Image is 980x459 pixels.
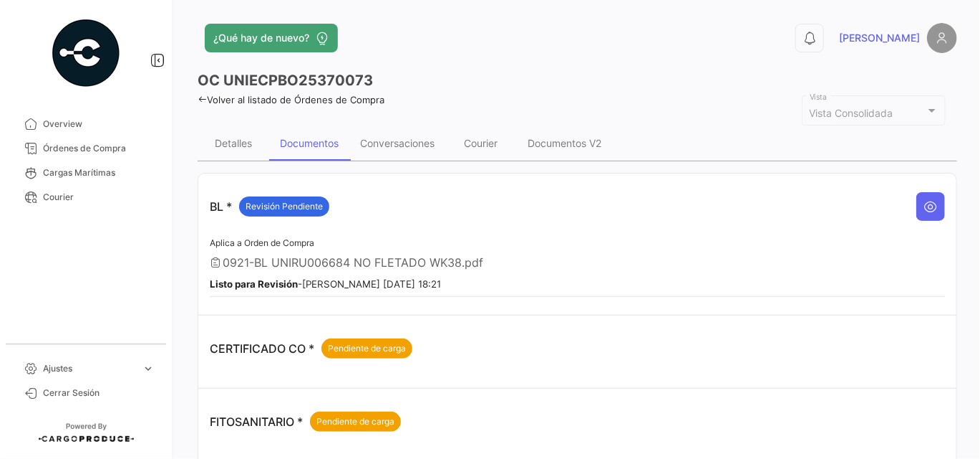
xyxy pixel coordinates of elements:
a: Cargas Marítimas [11,161,160,185]
img: powered-by.png [50,17,122,89]
span: Pendiente de carga [328,342,406,355]
div: Detalles [215,137,252,149]
span: [PERSON_NAME] [839,31,920,45]
a: Courier [11,185,160,209]
span: Órdenes de Compra [43,142,155,155]
h3: OC UNIECPBO25370073 [198,70,373,90]
img: placeholder-user.png [927,23,957,53]
span: Revisión Pendiente [246,200,323,213]
span: 0921-BL UNIRU006684 NO FLETADO WK38.pdf [223,255,483,270]
span: Overview [43,118,155,131]
a: Órdenes de Compra [11,136,160,161]
span: ¿Qué hay de nuevo? [213,31,309,45]
mat-select-trigger: Vista Consolidada [810,107,893,119]
small: - [PERSON_NAME] [DATE] 18:21 [210,278,441,290]
button: ¿Qué hay de nuevo? [205,24,338,52]
p: CERTIFICADO CO * [210,339,412,359]
span: expand_more [142,362,155,375]
span: Aplica a Orden de Compra [210,237,314,248]
span: Cerrar Sesión [43,387,155,399]
span: Pendiente de carga [316,415,394,428]
div: Documentos V2 [528,137,601,149]
a: Overview [11,112,160,136]
div: Documentos [280,137,339,149]
div: Conversaciones [360,137,435,149]
a: Volver al listado de Órdenes de Compra [198,94,384,105]
p: FITOSANITARIO * [210,412,401,432]
span: Courier [43,191,155,204]
b: Listo para Revisión [210,278,298,290]
div: Courier [465,137,498,149]
span: Cargas Marítimas [43,166,155,179]
span: Ajustes [43,362,136,375]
